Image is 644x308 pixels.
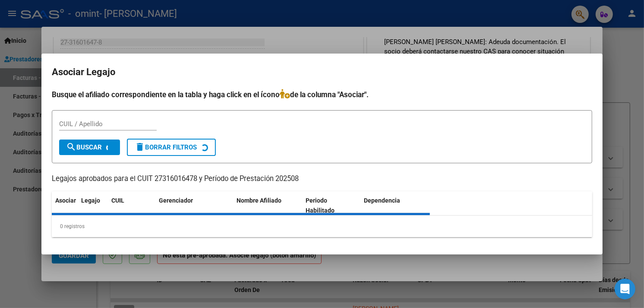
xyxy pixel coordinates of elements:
[361,191,430,220] datatable-header-cell: Dependencia
[159,197,193,204] span: Gerenciador
[111,197,124,204] span: CUIL
[52,64,592,80] h2: Asociar Legajo
[52,174,592,184] p: Legajos aprobados para el CUIT 27316016478 y Período de Prestación 202508
[237,197,281,204] span: Nombre Afiliado
[52,89,592,100] h4: Busque el afiliado correspondiente en la tabla y haga click en el ícono de la columna "Asociar".
[306,197,335,214] span: Periodo Habilitado
[52,216,592,237] div: 0 registros
[55,197,76,204] span: Asociar
[81,197,100,204] span: Legajo
[127,139,216,156] button: Borrar Filtros
[135,142,145,152] mat-icon: delete
[364,197,401,204] span: Dependencia
[66,142,76,152] mat-icon: search
[52,191,78,220] datatable-header-cell: Asociar
[135,143,197,151] span: Borrar Filtros
[59,140,120,155] button: Buscar
[303,191,361,220] datatable-header-cell: Periodo Habilitado
[155,191,233,220] datatable-header-cell: Gerenciador
[233,191,303,220] datatable-header-cell: Nombre Afiliado
[108,191,155,220] datatable-header-cell: CUIL
[66,143,102,151] span: Buscar
[78,191,108,220] datatable-header-cell: Legajo
[615,279,635,299] div: Open Intercom Messenger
